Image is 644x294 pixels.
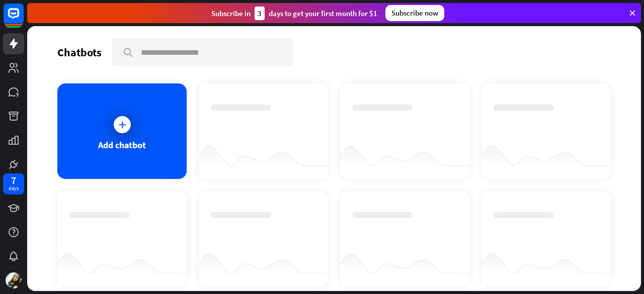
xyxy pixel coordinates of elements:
div: 3 [255,7,265,20]
div: Subscribe now [385,5,444,21]
div: days [9,185,19,192]
div: Chatbots [57,45,102,59]
div: Subscribe in days to get your first month for $1 [211,7,377,20]
div: 7 [11,176,16,185]
div: Add chatbot [98,139,146,151]
a: 7 days [3,173,24,194]
button: Open LiveChat chat widget [8,4,38,34]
